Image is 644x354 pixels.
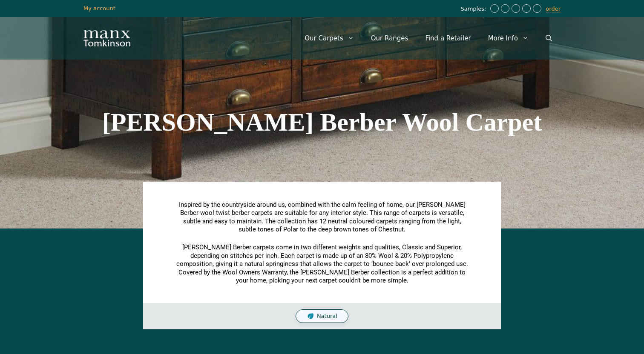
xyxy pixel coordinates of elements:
span: Samples: [460,6,488,13]
a: Find a Retailer [417,26,479,51]
a: Our Ranges [362,26,417,51]
a: order [546,6,561,12]
a: My account [83,5,115,11]
nav: Primary [296,26,561,51]
a: Our Carpets [296,26,362,51]
a: More Info [480,26,537,51]
span: Natural [317,313,337,320]
img: Manx Tomkinson [83,30,130,46]
span: Inspired by the countryside around us, combined with the calm feeling of home, our [PERSON_NAME] ... [179,201,466,234]
a: Open Search Bar [537,26,561,51]
p: [PERSON_NAME] Berber carpets come in two different weights and qualities, Classic and Superior, d... [175,243,469,285]
h1: [PERSON_NAME] Berber Wool Carpet [83,109,561,135]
